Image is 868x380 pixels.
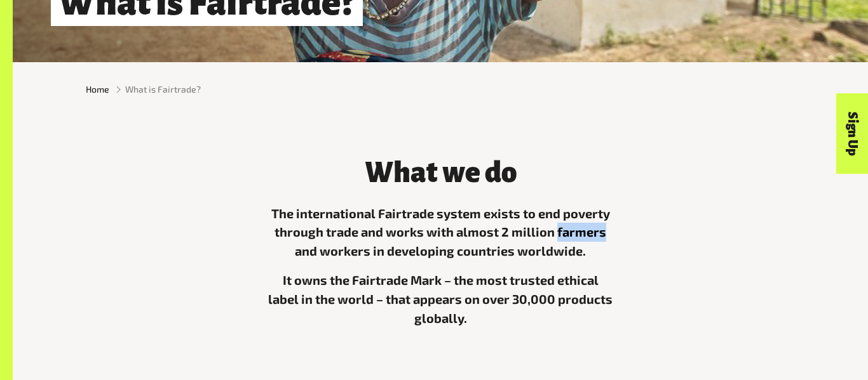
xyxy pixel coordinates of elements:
p: The international Fairtrade system exists to end poverty through trade and works with almost 2 mi... [267,204,614,261]
h3: What we do [267,157,614,188]
span: What is Fairtrade? [125,82,201,96]
p: It owns the Fairtrade Mark – the most trusted ethical label in the world – that appears on over 3... [267,271,614,328]
a: Home [86,82,109,96]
